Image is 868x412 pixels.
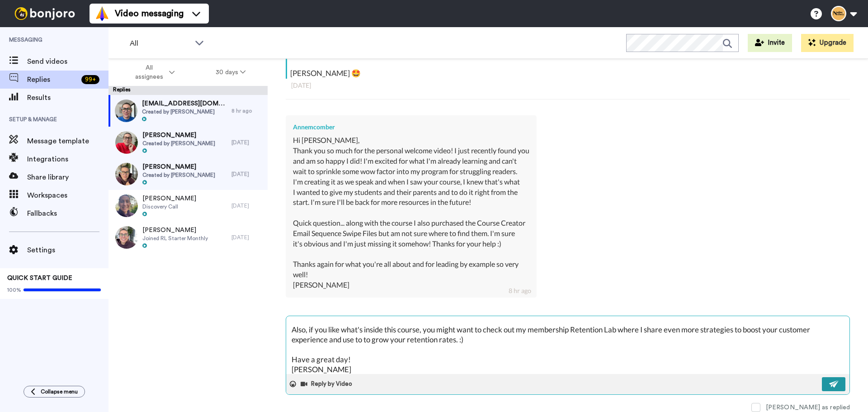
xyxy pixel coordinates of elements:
span: Workspaces [27,190,108,201]
div: Domain: [DOMAIN_NAME] [24,24,99,31]
a: [PERSON_NAME]Discovery Call[DATE] [108,190,268,222]
img: logo_orange.svg [14,14,22,22]
span: Settings [27,245,108,256]
img: tab_domain_overview_orange.svg [24,52,32,60]
div: [DATE] [231,202,263,209]
div: 8 hr ago [509,286,531,295]
img: cdbebf08-88e7-43d5-b28f-f29a10175948-thumb.jpg [115,99,137,122]
span: All [130,38,190,49]
span: Results [27,92,108,103]
div: Domain Overview [34,53,81,59]
div: Keywords by Traffic [100,53,152,59]
button: All assignees [110,60,195,85]
span: Joined RL Starter Monthly [142,235,208,242]
span: Created by [PERSON_NAME] [142,108,227,115]
span: [PERSON_NAME] [142,131,215,140]
span: Collapse menu [41,388,78,395]
a: [EMAIL_ADDRESS][DOMAIN_NAME]Created by [PERSON_NAME]8 hr ago [108,95,268,127]
img: 0d18129b-ed82-474a-a9d5-8c3472604ceb-thumb.jpg [115,194,138,217]
span: Created by [PERSON_NAME] [142,171,215,179]
a: [PERSON_NAME]Created by [PERSON_NAME][DATE] [108,158,268,190]
span: Message template [27,136,108,147]
span: [PERSON_NAME] [142,226,208,235]
span: 100% [7,286,21,294]
span: [EMAIL_ADDRESS][DOMAIN_NAME] [142,99,227,108]
img: tab_keywords_by_traffic_grey.svg [90,52,97,60]
div: [PERSON_NAME] as replied [766,403,850,412]
button: Invite [748,34,792,52]
button: 30 days [195,64,266,81]
textarea: Hi [PERSON_NAME], I'm so glad you found me. And I'm even happier that you reached out, because th... [286,316,849,374]
span: Integrations [27,154,108,165]
div: [DATE] [231,234,263,241]
span: Fallbacks [27,208,108,219]
button: Upgrade [801,34,854,52]
div: [DATE] [231,139,263,146]
span: Video messaging [115,7,184,20]
div: 99 + [81,75,99,84]
span: [PERSON_NAME] [142,162,215,171]
button: Reply by Video [300,377,355,391]
span: Discovery Call [142,203,196,210]
img: bj-logo-header-white.svg [11,7,79,20]
span: All assignees [131,63,167,81]
div: 8 hr ago [231,107,263,114]
span: Created by [PERSON_NAME] [142,140,215,147]
a: [PERSON_NAME]Created by [PERSON_NAME][DATE] [108,127,268,158]
span: Replies [27,74,78,85]
img: bf4f8061-229c-4c6e-8322-3abc7314ea63-thumb.jpg [115,131,138,154]
img: send-white.svg [829,380,839,388]
span: QUICK START GUIDE [7,275,72,281]
div: Annemcomber [293,123,529,132]
button: Collapse menu [24,386,85,398]
span: Send videos [27,56,108,67]
div: [DATE] [231,170,263,178]
span: [PERSON_NAME] [142,194,196,203]
a: [PERSON_NAME]Joined RL Starter Monthly[DATE] [108,222,268,253]
span: Share library [27,172,108,183]
img: 892c7524-f4c2-4091-8c3b-ba054c0172b1-thumb.jpg [115,163,138,185]
div: v 4.0.25 [25,14,44,22]
div: Hi [PERSON_NAME], Thank you so much for the personal welcome video! I just recently found you and... [293,135,529,290]
img: vm-color.svg [95,6,109,21]
img: website_grey.svg [14,24,22,31]
img: 78dade1a-ed26-46f3-8b63-ef3d27e407ce-thumb.jpg [115,226,138,249]
div: Replies [108,86,268,95]
div: [DATE] [291,81,844,90]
